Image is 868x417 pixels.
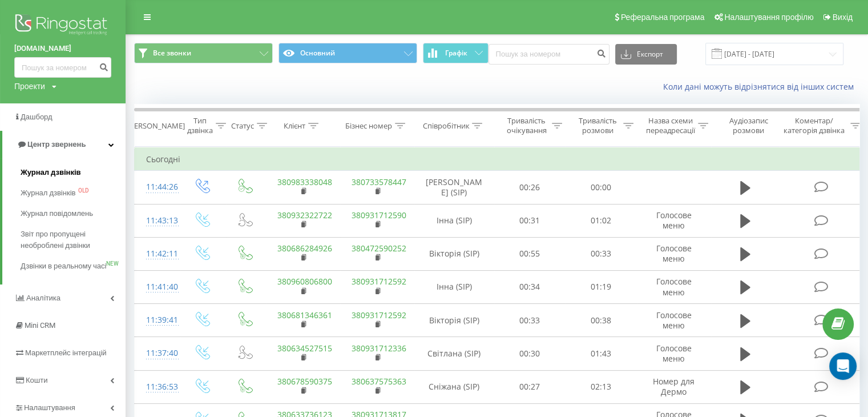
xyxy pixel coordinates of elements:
[14,81,45,92] div: Проекти
[153,49,191,58] span: Все звонки
[127,121,185,131] div: [PERSON_NAME]
[414,237,494,270] td: Вікторія (SIP)
[566,304,637,337] td: 00:38
[575,116,620,135] div: Тривалість розмови
[146,210,169,232] div: 11:43:13
[615,44,677,65] button: Експорт
[488,44,609,65] input: Пошук за номером
[637,304,711,337] td: Голосове меню
[146,276,169,298] div: 11:41:40
[21,224,126,256] a: Звіт про пропущені необроблені дзвінки
[277,310,332,320] a: 380681346361
[277,376,332,387] a: 380678590375
[21,167,81,178] span: Журнал дзвінків
[277,276,332,287] a: 380960806800
[414,204,494,237] td: Інна (SIP)
[566,237,637,270] td: 00:33
[135,148,865,171] td: Сьогодні
[21,228,120,251] span: Звіт про пропущені необроблені дзвінки
[26,376,47,384] span: Кошти
[423,43,488,63] button: Графік
[494,171,566,204] td: 00:26
[21,162,126,183] a: Журнал дзвінків
[829,352,857,380] div: Open Intercom Messenger
[25,348,107,357] span: Маркетплейс інтеграцій
[14,11,111,40] img: Ringostat logo
[14,57,111,78] input: Пошук за номером
[134,43,273,63] button: Все звонки
[724,13,813,22] span: Налаштування профілю
[21,183,126,203] a: Журнал дзвінківOLD
[27,140,86,149] span: Центр звернень
[504,116,549,135] div: Тривалість очікування
[26,294,60,302] span: Аналiтика
[25,321,55,330] span: Mini CRM
[494,337,566,370] td: 00:30
[345,121,392,131] div: Бізнес номер
[21,187,75,199] span: Журнал дзвінків
[833,13,853,22] span: Вихід
[21,208,93,219] span: Журнал повідомлень
[414,370,494,403] td: Сніжана (SIP)
[414,270,494,303] td: Інна (SIP)
[352,310,406,320] a: 380931712592
[566,171,637,204] td: 00:00
[637,337,711,370] td: Голосове меню
[414,171,494,204] td: [PERSON_NAME] (SIP)
[422,121,469,131] div: Співробітник
[146,342,169,364] div: 11:37:40
[277,177,332,187] a: 380983338048
[352,276,406,287] a: 380931712592
[277,243,332,254] a: 380686284926
[637,204,711,237] td: Голосове меню
[146,243,169,265] div: 11:42:11
[146,176,169,198] div: 11:44:26
[146,376,169,398] div: 11:36:53
[352,376,406,387] a: 380637575363
[494,304,566,337] td: 00:33
[352,177,406,187] a: 380733578447
[566,337,637,370] td: 01:43
[277,210,332,220] a: 380932322722
[414,304,494,337] td: Вікторія (SIP)
[352,210,406,220] a: 380931712590
[566,370,637,403] td: 02:13
[14,43,111,54] a: [DOMAIN_NAME]
[494,204,566,237] td: 00:31
[24,403,75,412] span: Налаштування
[352,343,406,354] a: 380931712336
[781,116,847,135] div: Коментар/категорія дзвінка
[494,237,566,270] td: 00:55
[414,337,494,370] td: Світлана (SIP)
[566,204,637,237] td: 01:02
[721,116,776,135] div: Аудіозапис розмови
[231,121,254,131] div: Статус
[663,81,859,92] a: Коли дані можуть відрізнятися вiд інших систем
[494,270,566,303] td: 00:34
[646,116,695,135] div: Назва схеми переадресації
[21,203,126,224] a: Журнал повідомлень
[284,121,305,131] div: Клієнт
[637,270,711,303] td: Голосове меню
[566,270,637,303] td: 01:19
[2,131,126,158] a: Центр звернень
[21,113,53,121] span: Дашборд
[277,343,332,354] a: 380634527515
[146,309,169,331] div: 11:39:41
[637,370,711,403] td: Номер для Дермо
[21,260,106,272] span: Дзвінки в реальному часі
[637,237,711,270] td: Голосове меню
[445,49,467,57] span: Графік
[187,116,213,135] div: Тип дзвінка
[21,256,126,276] a: Дзвінки в реальному часіNEW
[352,243,406,254] a: 380472590252
[621,13,705,22] span: Реферальна програма
[278,43,417,63] button: Основний
[494,370,566,403] td: 00:27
